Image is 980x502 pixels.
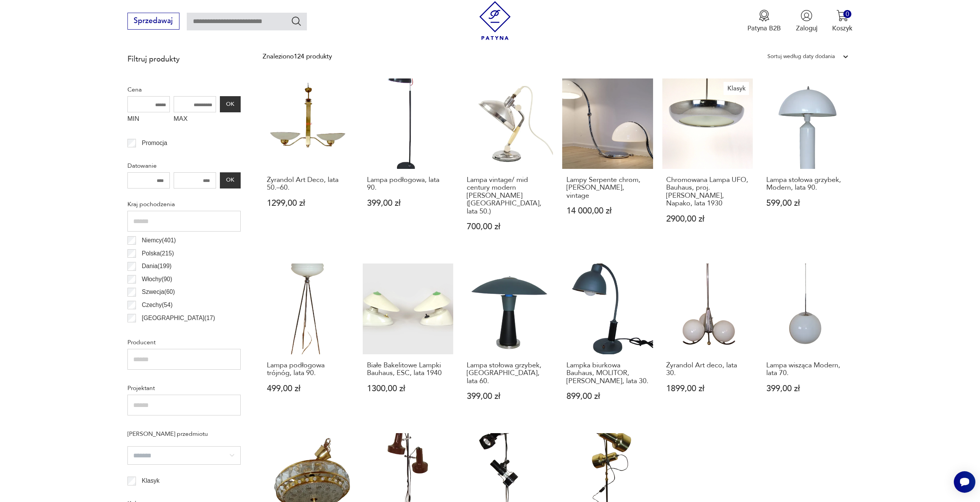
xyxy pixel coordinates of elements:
h3: Lampa stołowa grzybek, Modern, lata 90. [766,176,849,192]
p: 2900,00 zł [666,215,749,223]
p: Kraj pochodzenia [127,199,241,209]
p: [PERSON_NAME] przedmiotu [127,429,241,439]
a: Lampa stołowa grzybek, Modern, lata 90.Lampa stołowa grzybek, Modern, lata 90.599,00 zł [762,78,853,249]
img: Ikonka użytkownika [801,10,812,22]
button: 0Koszyk [832,10,853,33]
h3: Białe Bakelitowe Lampki Bauhaus, ESC, lata 1940 [367,362,449,377]
a: Sprzedawaj [127,18,179,25]
div: 0 [843,10,851,18]
p: Cena [127,85,241,95]
a: Białe Bakelitowe Lampki Bauhaus, ESC, lata 1940Białe Bakelitowe Lampki Bauhaus, ESC, lata 1940130... [363,264,453,419]
a: Lampa podłogowa, lata 90.Lampa podłogowa, lata 90.399,00 zł [363,78,453,249]
div: Sortuj według daty dodania [767,52,835,62]
a: KlasykChromowana Lampa UFO, Bauhaus, proj. Josef Hurka, Napako, lata 1930Chromowana Lampa UFO, Ba... [662,78,753,249]
button: Szukaj [291,15,302,27]
h3: Lampa stołowa grzybek, [GEOGRAPHIC_DATA], lata 60. [467,362,549,385]
h3: Lampa podłogowa trójnóg, lata 90. [267,362,349,377]
p: Patyna B2B [747,24,781,33]
p: 399,00 zł [766,385,849,393]
p: Zaloguj [796,24,818,33]
button: Zaloguj [796,10,818,33]
p: 1899,00 zł [666,385,749,393]
p: Polska ( 215 ) [142,248,174,259]
p: Szwecja ( 60 ) [142,287,175,297]
h3: Lampka biurkowa Bauhaus, MOLITOR, [PERSON_NAME], lata 30. [566,362,649,385]
p: 1300,00 zł [367,385,449,393]
p: Koszyk [832,24,853,33]
a: Żyrandol Art Deco, lata 50.–60.Żyrandol Art Deco, lata 50.–60.1299,00 zł [263,78,353,249]
p: 700,00 zł [467,223,549,231]
p: 399,00 zł [467,392,549,400]
h3: Lampa podłogowa, lata 90. [367,176,449,192]
p: 899,00 zł [566,392,649,400]
p: Niemcy ( 401 ) [142,235,176,245]
a: Lampa stołowa grzybek, Polska, lata 60.Lampa stołowa grzybek, [GEOGRAPHIC_DATA], lata 60.399,00 zł [462,264,553,419]
p: 499,00 zł [267,385,349,393]
div: Znaleziono 124 produkty [263,52,332,62]
p: [GEOGRAPHIC_DATA] ( 17 ) [142,313,215,323]
button: OK [220,96,241,112]
p: Promocja [142,138,167,148]
a: Żyrandol Art deco, lata 30.Żyrandol Art deco, lata 30.1899,00 zł [662,264,753,419]
a: Lampa wisząca Modern, lata 70.Lampa wisząca Modern, lata 70.399,00 zł [762,264,853,419]
img: Ikona koszyka [836,10,848,22]
button: Sprzedawaj [127,13,179,30]
p: Projektant [127,383,241,393]
a: Lampy Serpente chrom, E. Martinelli, vintageLampy Serpente chrom, [PERSON_NAME], vintage14 000,00 zł [562,78,653,249]
img: Ikona medalu [758,10,770,22]
label: MAX [174,112,216,127]
button: OK [220,172,241,188]
h3: Lampa vintage/ mid century modern [PERSON_NAME] ([GEOGRAPHIC_DATA], lata 50.) [467,176,549,215]
p: 1299,00 zł [267,199,349,207]
a: Ikona medaluPatyna B2B [747,10,781,33]
p: 14 000,00 zł [566,207,649,215]
p: 399,00 zł [367,199,449,207]
h3: Lampa wisząca Modern, lata 70. [766,362,849,377]
p: Datowanie [127,161,241,171]
a: Lampka biurkowa Bauhaus, MOLITOR, CHRISTIAN DELL, lata 30.Lampka biurkowa Bauhaus, MOLITOR, [PERS... [562,264,653,419]
a: Lampa vintage/ mid century modern Kurt Rosenthal (Niemcy, lata 50.)Lampa vintage/ mid century mod... [462,78,553,249]
p: Klasyk [142,476,159,486]
h3: Żyrandol Art Deco, lata 50.–60. [267,176,349,192]
p: Włochy ( 90 ) [142,274,172,284]
a: Lampa podłogowa trójnóg, lata 90.Lampa podłogowa trójnóg, lata 90.499,00 zł [263,264,353,419]
img: Patyna - sklep z meblami i dekoracjami vintage [476,1,514,40]
p: Czechy ( 54 ) [142,300,173,310]
label: MIN [127,112,170,127]
h3: Żyrandol Art deco, lata 30. [666,362,749,377]
p: Producent [127,337,241,347]
h3: Chromowana Lampa UFO, Bauhaus, proj. [PERSON_NAME], Napako, lata 1930 [666,176,749,208]
iframe: Smartsupp widget button [954,471,975,493]
h3: Lampy Serpente chrom, [PERSON_NAME], vintage [566,176,649,200]
p: [GEOGRAPHIC_DATA] ( 15 ) [142,326,215,336]
button: Patyna B2B [747,10,781,33]
p: 599,00 zł [766,199,849,207]
p: Filtruj produkty [127,54,241,64]
p: Dania ( 199 ) [142,261,171,271]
